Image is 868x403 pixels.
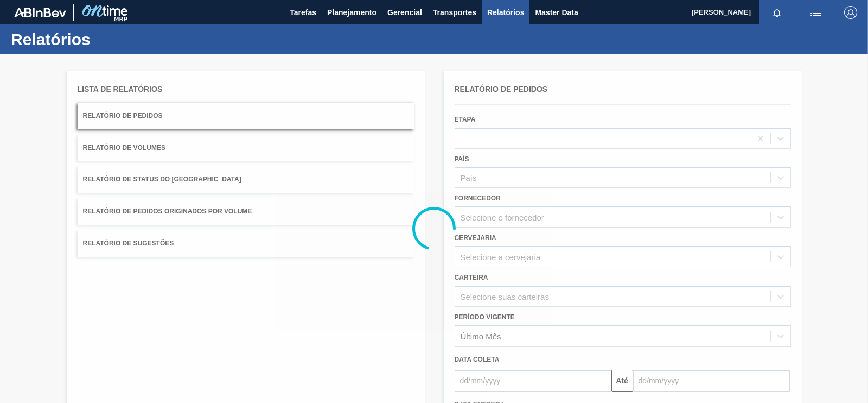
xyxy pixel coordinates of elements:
span: Gerencial [387,6,422,19]
img: Logout [844,6,857,19]
button: Notificações [759,5,794,20]
h1: Relatórios [11,33,203,46]
span: Planejamento [327,6,376,19]
span: Relatórios [487,6,524,19]
img: userActions [809,6,822,19]
span: Transportes [433,6,476,19]
span: Tarefas [290,6,316,19]
span: Master Data [535,6,578,19]
img: TNhmsLtSVTkK8tSr43FrP2fwEKptu5GPRR3wAAAABJRU5ErkJggg== [14,8,66,17]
